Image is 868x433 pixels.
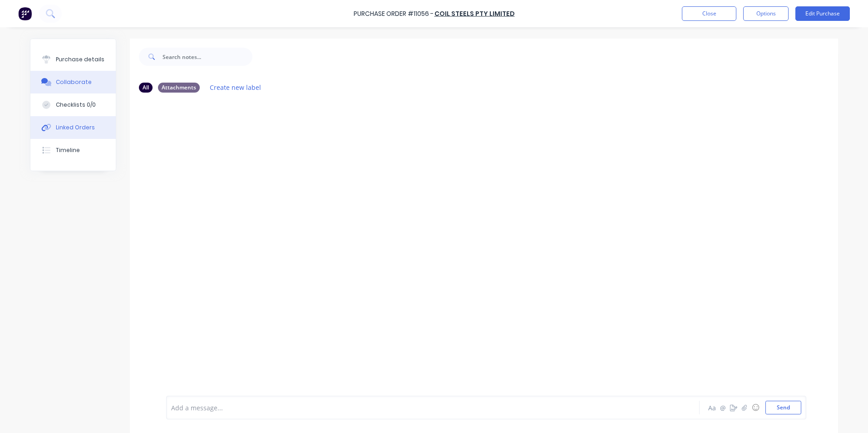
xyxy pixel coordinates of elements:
[30,48,116,71] button: Purchase details
[56,123,95,132] div: Linked Orders
[434,9,515,18] a: Coil Steels Pty Limited
[750,402,761,413] button: ☺
[56,101,96,109] div: Checklists 0/0
[18,7,32,20] img: Factory
[30,93,116,116] button: Checklists 0/0
[56,78,92,86] div: Collaborate
[56,146,80,154] div: Timeline
[795,6,850,21] button: Edit Purchase
[30,116,116,139] button: Linked Orders
[354,9,434,19] div: Purchase Order #11056 -
[682,6,736,21] button: Close
[30,139,116,162] button: Timeline
[158,83,200,93] div: Attachments
[765,401,801,414] button: Send
[30,71,116,93] button: Collaborate
[56,55,104,64] div: Purchase details
[139,83,153,93] div: All
[717,402,728,413] button: @
[205,81,266,93] button: Create new label
[163,48,252,66] input: Search notes...
[743,6,789,21] button: Options
[706,402,717,413] button: Aa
